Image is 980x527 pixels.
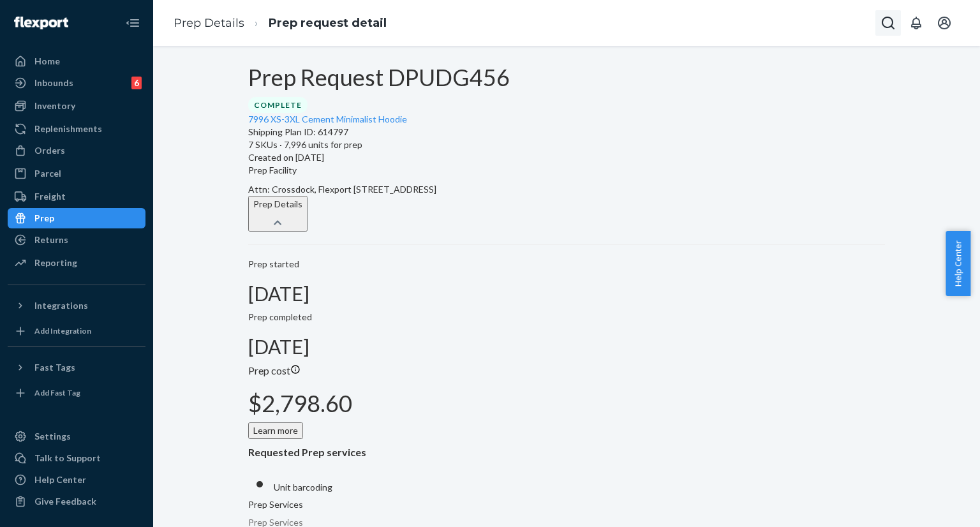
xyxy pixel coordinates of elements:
[34,167,61,180] div: Parcel
[248,114,407,124] a: 7996 XS-3XL Cement Minimalist Hoodie
[8,119,145,139] a: Replenishments
[248,391,885,417] h1: $2,798.60
[14,17,68,29] img: Flexport logo
[269,16,387,30] a: Prep request detail
[248,138,885,151] div: 7 SKUs · 7,996 units for prep
[8,230,145,250] a: Returns
[34,190,66,203] div: Freight
[34,122,102,135] div: Replenishments
[274,482,885,492] p: Unit barcoding
[8,73,145,93] a: Inbounds6
[253,198,302,211] p: Prep Details
[248,311,885,323] header: Prep completed
[248,97,308,113] div: Complete
[34,212,54,225] div: Prep
[34,452,101,464] div: Talk to Support
[248,283,885,304] h2: [DATE]
[34,55,60,68] div: Home
[248,445,885,460] p: Requested Prep services
[903,10,929,36] button: Open notifications
[248,196,308,232] button: Prep Details
[8,163,145,184] a: Parcel
[8,186,145,207] a: Freight
[34,361,75,374] div: Fast Tags
[8,491,145,512] button: Give Feedback
[8,357,145,378] button: Fast Tags
[248,151,885,164] div: Created on [DATE]
[8,448,145,468] a: Talk to Support
[34,299,88,312] div: Integrations
[34,144,65,157] div: Orders
[34,387,80,398] div: Add Fast Tag
[174,16,244,30] a: Prep Details
[34,495,96,508] div: Give Feedback
[8,208,145,228] a: Prep
[8,295,145,316] button: Integrations
[8,383,145,403] a: Add Fast Tag
[34,100,75,112] div: Inventory
[8,321,145,341] a: Add Integration
[248,336,885,357] h2: [DATE]
[8,253,145,273] a: Reporting
[248,258,885,271] header: Prep started
[8,140,145,161] a: Orders
[248,364,885,378] p: Prep cost
[163,4,397,42] ol: breadcrumbs
[946,231,970,296] button: Help Center
[34,430,71,443] div: Settings
[8,470,145,490] a: Help Center
[875,10,901,36] button: Open Search Box
[131,77,142,89] div: 6
[8,96,145,116] a: Inventory
[932,10,957,36] button: Open account menu
[8,51,145,71] a: Home
[34,325,91,336] div: Add Integration
[248,422,303,439] button: Learn more
[34,234,68,246] div: Returns
[248,65,885,91] h1: Prep Request DPUDG456
[248,184,436,195] span: Attn: Crossdock, Flexport [STREET_ADDRESS]
[34,473,86,486] div: Help Center
[34,77,73,89] div: Inbounds
[34,256,77,269] div: Reporting
[248,499,303,510] span: Prep Services
[248,126,885,138] div: Shipping Plan ID: 614797
[8,426,145,447] a: Settings
[248,164,885,177] p: Prep Facility
[120,10,145,36] button: Close Navigation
